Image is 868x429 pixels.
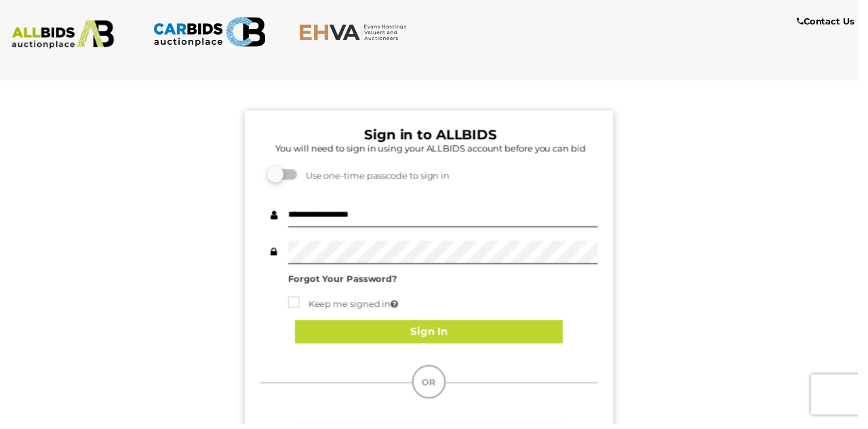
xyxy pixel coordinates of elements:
div: OR [417,369,451,403]
button: Sign In [298,324,570,348]
label: Keep me signed in [292,300,403,316]
a: Contact Us [806,14,868,29]
span: Use one-time passcode to sign in [302,172,455,183]
a: Forgot Your Password? [292,276,402,287]
img: CARBIDS.com.au [155,14,269,51]
img: EHVA.com.au [302,24,417,41]
b: Sign in to ALLBIDS [369,128,503,145]
h5: You will need to sign in using your ALLBIDS account before you can bid [267,145,605,155]
b: Contact Us [806,16,865,26]
img: ALLBIDS.com.au [6,20,121,50]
